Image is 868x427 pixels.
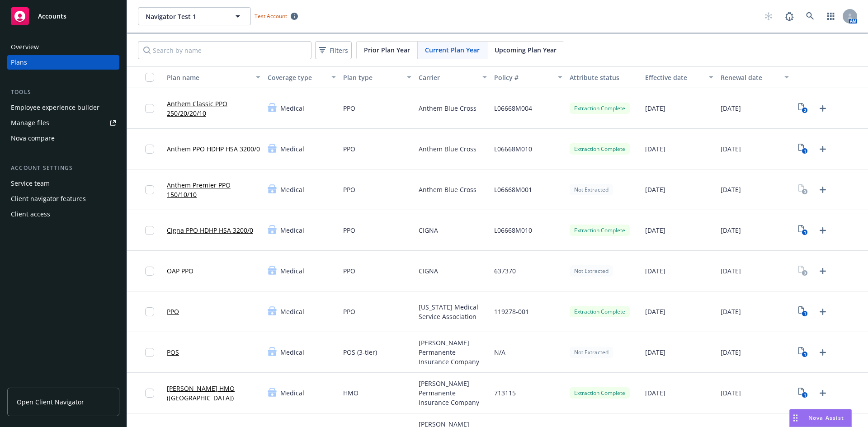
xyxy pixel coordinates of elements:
span: POS (3-tier) [343,347,377,357]
a: Upload Plan Documents [816,305,830,319]
span: CIGNA [419,266,438,276]
div: Client navigator features [11,192,86,206]
a: Upload Plan Documents [816,386,830,400]
a: View Plan Documents [796,101,811,116]
a: OAP PPO [167,266,193,276]
input: Toggle Row Selected [145,185,154,194]
div: Renewal date [721,73,779,82]
text: 1 [804,352,806,357]
span: Current Plan Year [425,45,480,55]
a: View Plan Documents [796,345,811,360]
div: Drag to move [790,409,801,427]
span: Nova Assist [808,414,844,422]
span: [DATE] [721,307,741,316]
a: View Plan Documents [796,386,811,400]
a: Nova compare [7,131,119,145]
input: Toggle Row Selected [145,389,154,398]
div: Manage files [11,116,49,130]
span: [DATE] [721,103,741,113]
div: Account settings [7,164,119,173]
div: Not Extracted [570,347,613,358]
span: [DATE] [645,103,665,113]
a: Switch app [822,7,840,25]
span: [DATE] [645,225,665,235]
span: Medical [280,185,304,194]
a: Report a Bug [780,7,798,25]
text: 1 [804,230,806,235]
a: Upload Plan Documents [816,345,830,360]
button: Policy # [491,66,566,88]
span: Medical [280,103,304,113]
div: Tools [7,88,119,97]
span: PPO [343,144,355,154]
span: [DATE] [721,185,741,194]
div: Extraction Complete [570,143,630,155]
a: PPO [167,307,179,316]
span: L06668M001 [494,185,532,194]
input: Toggle Row Selected [145,267,154,276]
div: Extraction Complete [570,387,630,399]
div: Employee experience builder [11,100,99,115]
span: L06668M010 [494,225,532,235]
input: Toggle Row Selected [145,348,154,357]
span: Filters [330,46,348,55]
span: 119278-001 [494,307,529,316]
div: Service team [11,176,50,191]
div: Attribute status [570,73,638,82]
button: Attribute status [566,66,642,88]
button: Coverage type [264,66,340,88]
span: Open Client Navigator [17,397,84,407]
span: [DATE] [721,266,741,276]
a: [PERSON_NAME] HMO ([GEOGRAPHIC_DATA]) [167,384,260,403]
a: Upload Plan Documents [816,223,830,238]
div: Nova compare [11,131,55,145]
div: Not Extracted [570,184,613,195]
span: PPO [343,103,355,113]
button: Effective date [642,66,717,88]
a: POS [167,347,179,357]
button: Nova Assist [789,409,852,427]
a: Manage files [7,116,119,130]
a: View Plan Documents [796,183,811,197]
span: Test Account [255,12,287,20]
div: Extraction Complete [570,306,630,317]
text: 1 [804,148,806,154]
a: Plans [7,55,119,70]
button: Carrier [415,66,491,88]
a: Client navigator features [7,192,119,206]
span: PPO [343,225,355,235]
span: Anthem Blue Cross [419,144,476,154]
span: [DATE] [645,347,665,357]
a: Anthem Classic PPO 250/20/20/10 [167,99,260,118]
span: Accounts [38,13,66,20]
span: [DATE] [645,307,665,316]
span: Medical [280,225,304,235]
div: Client access [11,207,50,221]
div: Plan name [167,73,250,82]
span: Prior Plan Year [364,45,410,55]
div: Effective date [645,73,703,82]
text: 1 [804,311,806,317]
a: Service team [7,176,119,191]
a: Overview [7,40,119,54]
span: Medical [280,144,304,154]
span: Anthem Blue Cross [419,103,476,113]
a: Accounts [7,4,119,29]
span: [DATE] [721,144,741,154]
span: PPO [343,307,355,316]
input: Toggle Row Selected [145,226,154,235]
span: Medical [280,266,304,276]
span: [PERSON_NAME] Permanente Insurance Company [419,338,487,366]
span: Anthem Blue Cross [419,185,476,194]
button: Plan type [340,66,415,88]
input: Select all [145,73,154,82]
a: Upload Plan Documents [816,142,830,156]
a: Employee experience builder [7,100,119,115]
a: Anthem Premier PPO 150/10/10 [167,180,260,199]
text: 2 [804,108,806,113]
div: Carrier [419,73,477,82]
span: PPO [343,266,355,276]
input: Toggle Row Selected [145,145,154,154]
span: [DATE] [645,388,665,398]
span: PPO [343,185,355,194]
